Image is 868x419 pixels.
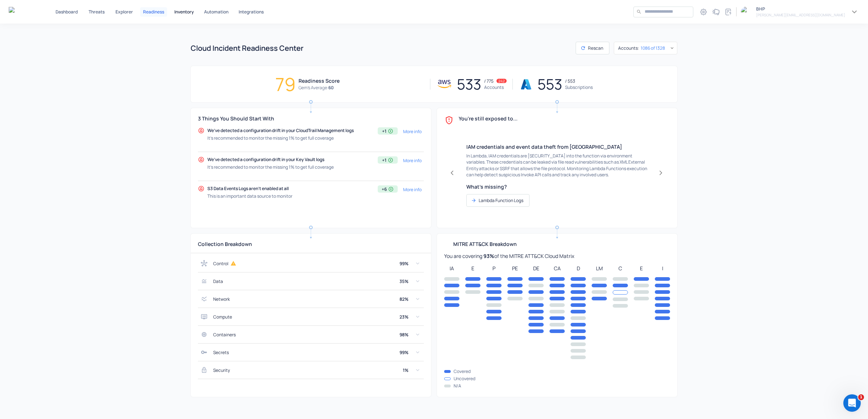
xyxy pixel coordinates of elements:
div: Settings [698,7,709,17]
p: 242 [498,78,505,84]
h5: Gem's Average : [299,85,340,91]
button: More info [401,157,424,164]
h4: MITRE ATT&CK Breakdown [453,241,517,247]
h3: 533 [457,76,481,93]
p: 98 % [399,332,409,338]
p: N/A [454,383,461,389]
h3: 553 [538,76,562,93]
button: Explorer [113,7,136,17]
p: 35 % [399,278,409,284]
p: / 553 [565,78,575,84]
div: Containers98% [198,326,424,343]
p: It’s recommended to monitor the missing 1% to get full coverage [207,135,375,141]
p: +6 [382,186,387,192]
p: Compute [213,314,232,320]
button: What's new [710,6,722,18]
div: Security1% [198,361,424,379]
h4: Discovery [571,265,586,271]
img: organization logo [741,7,752,17]
button: More info [401,186,424,193]
button: Integrations [236,7,267,17]
p: 23 % [399,314,409,320]
iframe: Intercom live chat [843,394,861,412]
a: Automation [201,7,231,17]
h4: Impact [655,265,670,271]
h4: IAM credentials and event data theft from [GEOGRAPHIC_DATA] [466,144,648,150]
p: Security [213,367,230,373]
p: 1086 of 1328 [641,45,665,51]
strong: 93 % [482,253,494,259]
span: 1 [858,394,864,400]
p: We’ve detected a configuration drift in your Key Vault logs [207,156,375,163]
div: Secrets99% [198,344,424,361]
h4: Initial Access [444,265,459,271]
p: Inventory [174,10,194,14]
img: Gem Security [9,7,35,16]
p: Accounts [484,84,507,90]
a: More info [401,185,424,194]
div: Compute23% [198,308,424,325]
a: More info [401,127,424,136]
p: 1 % [403,367,409,373]
h4: 3 Things You Should Start With [198,115,424,122]
p: 99 % [399,260,409,267]
p: Automation [204,10,228,14]
p: Readiness [143,10,164,14]
h4: Execution [465,265,480,271]
button: Rescan [576,42,609,54]
span: Last scan was completed 8 hours ago [576,42,609,54]
h4: Lateral Movement [592,265,607,271]
p: 82 % [399,296,409,302]
p: Data [213,278,223,284]
p: In Lambda, IAM credentials are [SECURITY_DATA] into the function via environment variables. These... [466,153,648,178]
p: +1 [382,128,386,134]
h4: Defense Evasion [528,265,544,271]
p: Uncovered [454,375,475,382]
div: Documentation [723,7,734,17]
h4: Persistence [486,265,502,271]
h4: Exfiltration [634,265,649,271]
h4: You're still exposed to... [459,115,518,122]
a: Settings [698,6,709,18]
div: Accounts:1086 of 1328 [614,43,677,53]
p: Control [213,260,228,267]
strong: 60 [328,85,334,91]
h3: 79 [275,74,296,95]
h4: Credential Access [549,265,565,271]
p: Network [213,296,230,302]
p: Secrets [213,349,229,356]
p: Accounts: [618,45,639,51]
p: Dashboard [56,10,78,14]
p: Threats [89,10,105,14]
p: It’s recommended to monitor the missing 1% to get full coverage [207,164,375,170]
div: What's new [710,7,721,17]
div: 242 of the 775 accounts listed under your organization have not been properly connected to Gem [496,79,507,83]
a: More info [401,156,424,165]
h4: Readiness Score [299,78,340,84]
button: Documentation [722,6,734,18]
button: Lambda Function Logs [466,194,530,207]
p: Covered [454,368,471,374]
p: Containers [213,332,236,338]
p: +1 [382,157,386,163]
h4: What's missing? [466,184,507,190]
p: Integrations [239,10,264,14]
p: BHP [756,6,845,12]
h4: Collection [613,265,628,271]
p: We’ve detected a configuration drift in your CloudTrail Management logs [207,127,375,133]
p: Subscriptions [565,84,593,90]
h4: Privilege Escalation [507,265,523,271]
button: Inventory [171,7,197,17]
div: Control99% [198,255,424,272]
button: Dashboard [53,7,81,17]
button: Threats [85,7,108,17]
p: This is an important data source to monitor [207,193,375,199]
h4: You are covering of the MITRE ATT&CK Cloud Matrix [444,253,574,259]
p: 99 % [399,349,409,356]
